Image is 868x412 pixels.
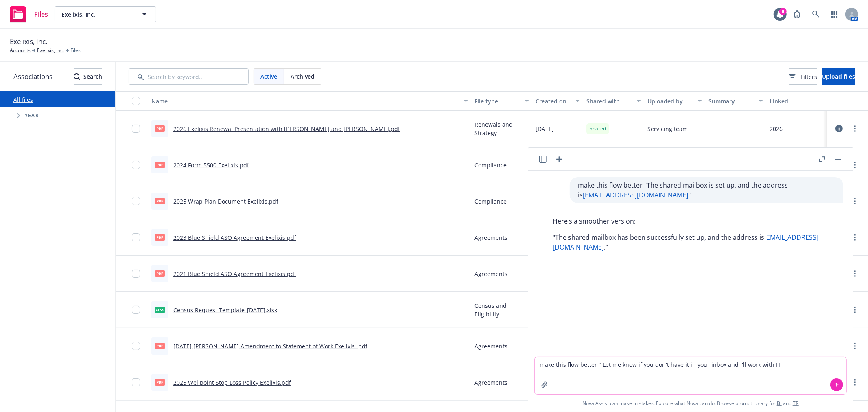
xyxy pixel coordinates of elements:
a: BI [777,400,782,407]
button: Name [148,91,471,111]
p: Here’s a smoother version: [553,216,835,226]
span: Files [34,11,48,18]
span: Exelixis, Inc. [10,36,47,47]
svg: Search [74,73,80,80]
span: Servicing team [647,125,688,133]
input: Toggle Row Selected [132,161,140,169]
a: Report a Bug [789,6,805,22]
a: 2023 Blue Shield ASO Agreement Exelixis.pdf [173,234,296,241]
span: Agreements [474,342,507,351]
input: Toggle Row Selected [132,378,140,386]
a: Census Request Template_[DATE].xlsx [173,306,277,314]
a: [EMAIL_ADDRESS][DOMAIN_NAME] [583,191,688,199]
span: pdf [155,125,165,131]
input: Toggle Row Selected [132,342,140,350]
span: Year [25,113,39,118]
div: Created on [536,97,571,105]
button: Shared with client [583,91,644,111]
input: Toggle Row Selected [132,233,140,241]
div: Uploaded by [647,97,693,105]
a: Switch app [826,6,843,22]
span: Associations [13,71,52,82]
span: pdf [155,343,165,349]
span: Shared [590,125,606,132]
a: 2025 Wrap Plan Document Exelixis.pdf [173,197,278,205]
a: more [850,160,860,170]
a: 2024 Form 5500 Exelixis.pdf [173,161,249,169]
span: Upload files [822,72,855,80]
button: Summary [705,91,766,111]
input: Toggle Row Selected [132,306,140,314]
button: File type [471,91,532,111]
span: pdf [155,270,165,276]
span: Files [70,47,81,54]
a: All files [13,96,33,103]
div: File type [474,97,520,105]
a: Search [808,6,824,22]
div: Summary [708,97,754,105]
span: Exelixis, Inc. [61,10,132,19]
button: SearchSearch [74,68,102,85]
a: more [850,377,860,387]
span: [DATE] [536,125,554,133]
span: Census and Eligibility [474,301,529,318]
a: TR [793,400,799,407]
input: Toggle Row Selected [132,270,140,278]
button: Uploaded by [644,91,705,111]
span: Agreements [474,378,507,387]
div: 9 [779,8,787,15]
div: Shared with client [586,97,632,105]
a: Files [7,3,51,26]
p: make this flow better "The shared mailbox is set up, and the address is " [578,180,835,200]
span: Filters [800,72,817,81]
a: more [850,269,860,278]
a: 2021 Blue Shield ASO Agreement Exelixis.pdf [173,270,296,278]
div: Name [151,97,459,105]
span: pdf [155,234,165,240]
a: more [850,196,860,206]
textarea: make this flow better " Let me know if you don't have it in your inbox and I'll work with IT [535,357,846,394]
a: more [850,341,860,351]
div: Linked associations [770,97,824,105]
a: [DATE] [PERSON_NAME] Amendment to Statement of Work Exelixis .pdf [173,342,367,350]
span: pdf [155,162,165,168]
span: Nova Assist can make mistakes. Explore what Nova can do: Browse prompt library for and [582,395,799,412]
div: Search [74,69,102,84]
a: 2025 Wellpoint Stop Loss Policy Exelixis.pdf [173,379,291,386]
span: Archived [291,72,315,81]
a: Accounts [10,47,31,54]
input: Toggle Row Selected [132,125,140,133]
a: Exelixis, Inc. [37,47,64,54]
span: Compliance [474,161,507,169]
div: Tree Example [0,107,115,124]
a: more [850,232,860,242]
input: Search by keyword... [129,68,249,85]
p: "The shared mailbox has been successfully set up, and the address is ." [553,232,835,252]
span: Renewals and Strategy [474,120,529,137]
button: Upload files [822,68,855,85]
span: pdf [155,379,165,385]
span: Agreements [474,233,507,242]
div: 2026 [770,125,783,133]
input: Select all [132,97,140,105]
span: Compliance [474,197,507,206]
span: Active [260,72,277,81]
button: Filters [789,68,817,85]
a: more [850,305,860,315]
span: xlsx [155,307,165,313]
a: 2026 Exelixis Renewal Presentation with [PERSON_NAME] and [PERSON_NAME].pdf [173,125,400,133]
span: pdf [155,198,165,204]
a: more [850,124,860,134]
button: Exelixis, Inc. [55,6,156,22]
input: Toggle Row Selected [132,197,140,205]
button: Created on [532,91,583,111]
button: Linked associations [766,91,827,111]
span: Agreements [474,270,507,278]
span: Filters [789,72,817,81]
